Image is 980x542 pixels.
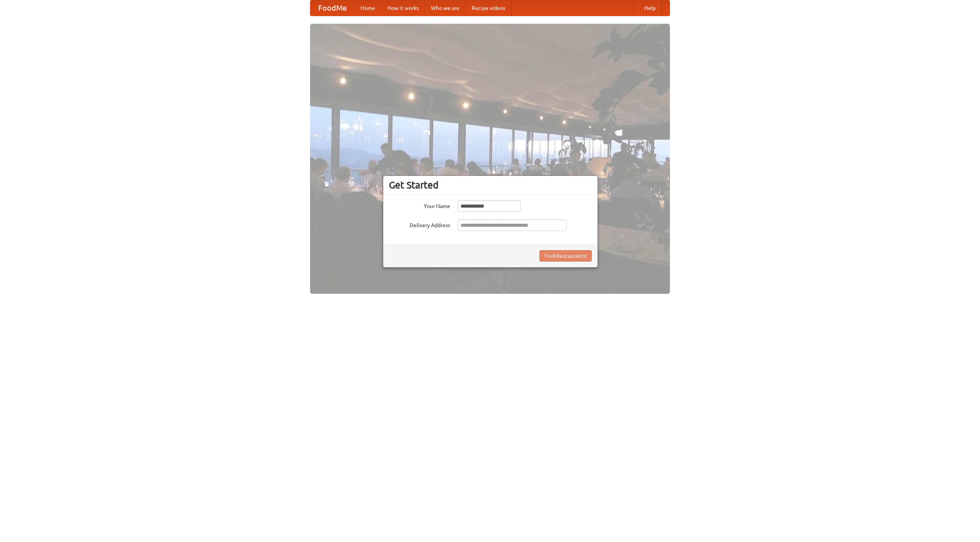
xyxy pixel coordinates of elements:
a: Home [354,0,381,16]
label: Your Name [389,200,450,210]
a: Who we are [425,0,465,16]
a: FoodMe [310,0,354,16]
label: Delivery Address [389,219,450,229]
h3: Get Started [389,179,592,191]
a: Recipe videos [465,0,511,16]
button: Find Restaurants! [539,250,592,262]
a: How it works [381,0,425,16]
a: Help [638,0,662,16]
